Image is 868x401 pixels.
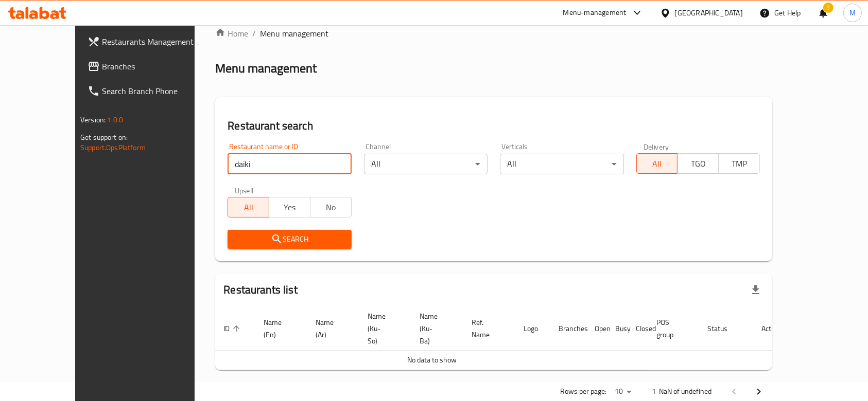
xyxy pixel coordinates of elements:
div: All [500,154,623,174]
a: Support.OpsPlatform [80,141,146,154]
p: 1-NaN of undefined [652,385,711,398]
label: Upsell [235,187,254,194]
nav: breadcrumb [215,27,772,40]
a: Branches [79,54,220,79]
a: Home [215,27,248,40]
label: Delivery [644,143,669,150]
span: Get support on: [80,131,128,144]
span: M [849,7,856,19]
th: Action [753,307,789,351]
span: Name (Ku-So) [368,310,399,347]
span: ID [223,322,243,335]
span: Name (Ku-Ba) [420,310,451,347]
span: Menu management [260,27,328,40]
th: Open [586,307,607,351]
div: Export file [743,278,768,302]
button: All [636,153,678,174]
button: TGO [677,153,719,174]
span: Name (En) [264,316,295,341]
h2: Restaurants list [223,282,297,298]
span: Branches [102,60,212,72]
input: Search for restaurant name or ID.. [228,154,351,174]
span: All [232,200,265,215]
span: No data to show [407,353,457,367]
button: TMP [718,153,760,174]
button: Search [228,230,351,249]
span: TMP [723,156,756,171]
th: Branches [550,307,586,351]
span: No [315,200,348,215]
button: Yes [269,197,310,217]
span: All [641,156,674,171]
h2: Restaurant search [228,118,760,134]
span: Search [236,233,343,246]
div: Menu-management [563,7,627,19]
div: Rows per page: [611,384,635,399]
table: enhanced table [215,307,789,370]
span: Status [707,322,741,335]
span: Restaurants Management [102,35,212,48]
th: Closed [628,307,648,351]
h2: Menu management [215,60,317,77]
span: Search Branch Phone [102,85,212,97]
a: Restaurants Management [79,29,220,54]
button: All [228,197,269,217]
a: Search Branch Phone [79,79,220,103]
span: Version: [80,113,106,126]
span: POS group [656,316,687,341]
span: Yes [273,200,306,215]
span: Name (Ar) [316,316,347,341]
span: TGO [682,156,715,171]
p: Rows per page: [560,385,606,398]
li: / [252,27,256,40]
div: [GEOGRAPHIC_DATA] [675,7,743,19]
div: All [364,154,488,174]
th: Logo [515,307,550,351]
span: Ref. Name [472,316,503,341]
th: Busy [607,307,628,351]
button: No [310,197,352,217]
span: 1.0.0 [107,113,123,126]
